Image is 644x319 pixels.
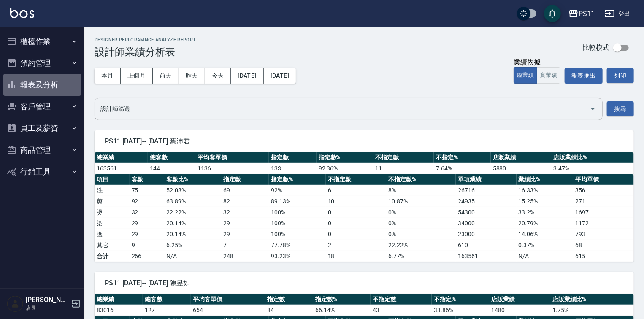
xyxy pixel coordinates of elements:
[514,67,537,84] button: 虛業績
[456,251,516,262] td: 163561
[130,251,165,262] td: 266
[221,185,269,196] td: 69
[326,229,386,240] td: 0
[456,185,516,196] td: 26716
[579,8,595,19] div: PS11
[371,305,432,316] td: 43
[148,163,195,174] td: 144
[95,251,130,262] td: 合計
[601,6,634,22] button: 登出
[456,229,516,240] td: 23000
[143,294,191,305] th: 總客數
[326,251,386,262] td: 18
[95,152,148,163] th: 總業績
[269,163,317,174] td: 133
[105,279,624,287] span: PS11 [DATE]~ [DATE] 陳昱如
[221,240,269,251] td: 7
[221,196,269,207] td: 82
[269,251,326,262] td: 93.23%
[164,185,221,196] td: 52.08 %
[573,251,634,262] td: 615
[95,207,130,218] td: 燙
[164,218,221,229] td: 20.14 %
[386,251,456,262] td: 6.77%
[105,137,624,146] span: PS11 [DATE]~ [DATE] 蔡沛君
[95,152,634,174] table: a dense table
[386,218,456,229] td: 0 %
[586,102,600,116] button: Open
[195,152,269,163] th: 平均客單價
[164,251,221,262] td: N/A
[7,295,24,312] img: Person
[130,196,165,207] td: 92
[434,152,491,163] th: 不指定%
[456,207,516,218] td: 54300
[3,139,81,161] button: 商品管理
[517,174,574,185] th: 業績比%
[130,207,165,218] td: 32
[269,196,326,207] td: 89.13 %
[386,207,456,218] td: 0 %
[121,68,153,84] button: 上個月
[3,74,81,96] button: 報表及分析
[607,68,634,83] button: 列印
[573,196,634,207] td: 271
[517,218,574,229] td: 20.79 %
[269,240,326,251] td: 77.78 %
[95,294,143,305] th: 總業績
[432,294,489,305] th: 不指定%
[221,229,269,240] td: 29
[386,174,456,185] th: 不指定數%
[130,218,165,229] td: 29
[95,218,130,229] td: 染
[582,43,609,52] p: 比較模式
[269,218,326,229] td: 100 %
[95,185,130,196] td: 洗
[95,294,634,316] table: a dense table
[179,68,205,84] button: 昨天
[3,161,81,183] button: 行銷工具
[195,163,269,174] td: 1136
[164,174,221,185] th: 客數比%
[95,37,196,43] h2: Designer Perforamnce Analyze Report
[573,229,634,240] td: 793
[130,185,165,196] td: 75
[565,68,603,84] button: 報表匯出
[517,185,574,196] td: 16.33 %
[130,174,165,185] th: 客數
[143,305,191,316] td: 127
[95,163,148,174] td: 163561
[326,240,386,251] td: 2
[26,296,69,304] h5: [PERSON_NAME]
[456,174,516,185] th: 單項業績
[164,229,221,240] td: 20.14 %
[544,5,561,22] button: save
[517,229,574,240] td: 14.06 %
[551,163,634,174] td: 3.47 %
[95,229,130,240] td: 護
[434,163,491,174] td: 7.64 %
[95,174,634,262] table: a dense table
[607,101,634,117] button: 搜尋
[517,207,574,218] td: 33.2 %
[456,196,516,207] td: 24935
[386,240,456,251] td: 22.22 %
[3,52,81,74] button: 預約管理
[95,196,130,207] td: 剪
[265,305,313,316] td: 84
[269,174,326,185] th: 指定數%
[326,207,386,218] td: 0
[205,68,231,84] button: 今天
[95,305,143,316] td: 83016
[432,305,489,316] td: 33.86 %
[573,185,634,196] td: 356
[10,8,34,18] img: Logo
[573,240,634,251] td: 68
[386,229,456,240] td: 0 %
[489,294,550,305] th: 店販業績
[517,196,574,207] td: 15.25 %
[573,174,634,185] th: 平均單價
[317,152,373,163] th: 指定數%
[565,5,598,22] button: PS11
[26,304,69,312] p: 店長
